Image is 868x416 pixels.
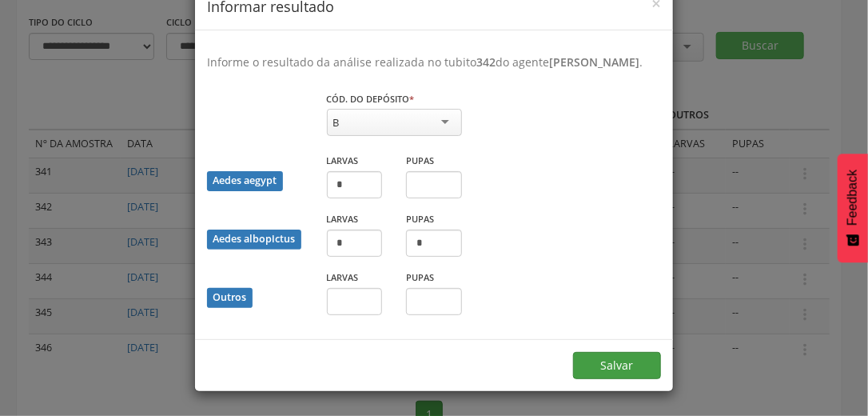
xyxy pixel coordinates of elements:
label: Larvas [327,213,359,226]
button: Salvar [573,352,661,379]
div: Aedes albopictus [207,230,301,250]
button: Feedback - Mostrar pesquisa [838,154,868,262]
b: 342 [476,54,496,70]
label: Cód. do depósito [327,93,415,106]
div: Aedes aegypt [207,171,283,191]
label: Pupas [406,154,434,167]
b: [PERSON_NAME] [549,54,639,70]
span: Feedback [846,170,860,226]
label: Pupas [406,271,434,284]
p: Informe o resultado da análise realizada no tubito do agente . [207,54,661,70]
label: Larvas [327,154,359,167]
div: B [333,115,340,130]
label: Pupas [406,213,434,226]
label: Larvas [327,271,359,284]
div: Outros [207,288,253,308]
